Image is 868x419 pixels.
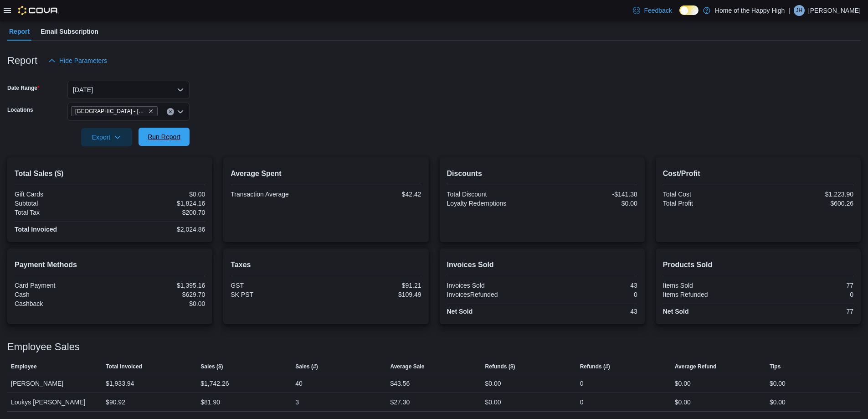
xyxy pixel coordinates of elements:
[9,22,30,41] span: Report
[75,107,146,116] span: [GEOGRAPHIC_DATA] - [GEOGRAPHIC_DATA] - Fire & Flower
[447,168,637,179] h2: Discounts
[112,209,205,216] div: $200.70
[580,378,584,389] div: 0
[67,81,190,99] button: [DATE]
[770,378,786,389] div: $0.00
[447,308,473,315] strong: Net Sold
[760,291,853,298] div: 0
[580,397,584,408] div: 0
[544,291,637,298] div: 0
[112,282,205,289] div: $1,395.16
[390,378,410,389] div: $43.56
[15,226,57,233] strong: Total Invoiced
[629,1,675,20] a: Feedback
[485,378,501,389] div: $0.00
[644,6,672,15] span: Feedback
[87,128,127,146] span: Export
[808,5,861,16] p: [PERSON_NAME]
[106,363,142,370] span: Total Invoiced
[7,393,102,411] div: Loukys [PERSON_NAME]
[112,200,205,207] div: $1,824.16
[295,397,299,408] div: 3
[200,378,229,389] div: $1,742.26
[447,291,540,298] div: InvoicesRefunded
[177,108,184,115] button: Open list of options
[7,55,37,66] h3: Report
[447,200,540,207] div: Loyalty Redemptions
[663,191,756,198] div: Total Cost
[148,109,154,114] button: Remove Battleford - Battleford Crossing - Fire & Flower from selection in this group
[663,259,853,270] h2: Products Sold
[390,363,424,370] span: Average Sale
[663,168,853,179] h2: Cost/Profit
[15,282,108,289] div: Card Payment
[81,128,132,146] button: Export
[675,397,691,408] div: $0.00
[295,378,303,389] div: 40
[328,291,421,298] div: $109.49
[231,291,324,298] div: SK PST
[390,397,410,408] div: $27.30
[663,282,756,289] div: Items Sold
[663,200,756,207] div: Total Profit
[544,282,637,289] div: 43
[15,291,108,298] div: Cash
[485,363,515,370] span: Refunds ($)
[106,378,134,389] div: $1,933.94
[71,106,158,116] span: Battleford - Battleford Crossing - Fire & Flower
[760,191,853,198] div: $1,223.90
[544,191,637,198] div: -$141.38
[15,168,205,179] h2: Total Sales ($)
[18,6,59,15] img: Cova
[7,84,40,92] label: Date Range
[770,363,781,370] span: Tips
[15,300,108,307] div: Cashback
[7,341,80,352] h3: Employee Sales
[794,5,805,16] div: Joshua Hunt
[447,259,637,270] h2: Invoices Sold
[200,363,223,370] span: Sales ($)
[112,300,205,307] div: $0.00
[447,191,540,198] div: Total Discount
[231,168,421,179] h2: Average Spent
[544,308,637,315] div: 43
[112,291,205,298] div: $629.70
[796,5,803,16] span: JH
[41,22,98,41] span: Email Subscription
[328,191,421,198] div: $42.42
[760,282,853,289] div: 77
[231,282,324,289] div: GST
[760,200,853,207] div: $600.26
[788,5,790,16] p: |
[200,397,220,408] div: $81.90
[15,200,108,207] div: Subtotal
[295,363,318,370] span: Sales (#)
[148,132,180,141] span: Run Report
[760,308,853,315] div: 77
[11,363,37,370] span: Employee
[328,282,421,289] div: $91.21
[15,191,108,198] div: Gift Cards
[715,5,785,16] p: Home of the Happy High
[675,363,717,370] span: Average Refund
[112,191,205,198] div: $0.00
[663,308,689,315] strong: Net Sold
[770,397,786,408] div: $0.00
[663,291,756,298] div: Items Refunded
[679,5,699,15] input: Dark Mode
[447,282,540,289] div: Invoices Sold
[15,259,205,270] h2: Payment Methods
[544,200,637,207] div: $0.00
[7,374,102,393] div: [PERSON_NAME]
[7,106,33,114] label: Locations
[106,397,125,408] div: $90.92
[59,56,107,65] span: Hide Parameters
[485,397,501,408] div: $0.00
[112,226,205,233] div: $2,024.86
[15,209,108,216] div: Total Tax
[167,108,174,115] button: Clear input
[675,378,691,389] div: $0.00
[580,363,610,370] span: Refunds (#)
[45,52,111,70] button: Hide Parameters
